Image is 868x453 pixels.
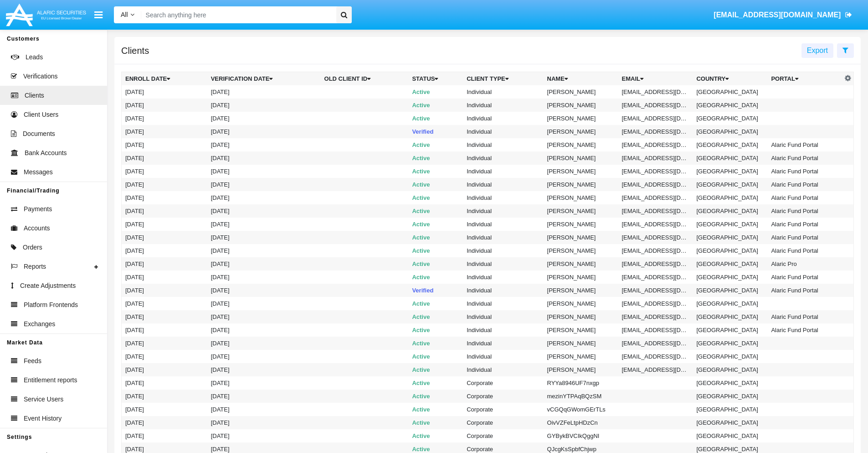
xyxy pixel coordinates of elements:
[121,47,149,54] h5: Clients
[5,1,87,28] img: Logo image
[122,191,207,204] td: [DATE]
[207,376,321,390] td: [DATE]
[122,310,207,323] td: [DATE]
[463,429,543,443] td: Corporate
[767,271,842,284] td: Alaric Fund Portal
[463,284,543,297] td: Individual
[618,85,693,99] td: [EMAIL_ADDRESS][DOMAIN_NAME]
[463,376,543,390] td: Corporate
[207,231,321,244] td: [DATE]
[207,99,321,112] td: [DATE]
[618,178,693,191] td: [EMAIL_ADDRESS][DOMAIN_NAME]
[693,390,767,403] td: [GEOGRAPHIC_DATA]
[24,300,78,310] span: Platform Frontends
[463,72,543,86] th: Client Type
[544,125,618,138] td: [PERSON_NAME]
[693,271,767,284] td: [GEOGRAPHIC_DATA]
[24,110,58,120] span: Client Users
[24,356,41,366] span: Feeds
[122,231,207,244] td: [DATE]
[544,416,618,429] td: OivVZFeLtpHDzCn
[408,297,463,310] td: Active
[408,231,463,244] td: Active
[207,350,321,363] td: [DATE]
[23,72,57,81] span: Verifications
[693,416,767,429] td: [GEOGRAPHIC_DATA]
[767,244,842,257] td: Alaric Fund Portal
[693,165,767,178] td: [GEOGRAPHIC_DATA]
[544,191,618,204] td: [PERSON_NAME]
[207,429,321,443] td: [DATE]
[463,257,543,271] td: Individual
[767,178,842,191] td: Alaric Fund Portal
[408,323,463,337] td: Active
[544,112,618,125] td: [PERSON_NAME]
[408,376,463,390] td: Active
[207,178,321,191] td: [DATE]
[693,350,767,363] td: [GEOGRAPHIC_DATA]
[463,218,543,231] td: Individual
[693,178,767,191] td: [GEOGRAPHIC_DATA]
[207,204,321,218] td: [DATE]
[408,271,463,284] td: Active
[122,271,207,284] td: [DATE]
[693,72,767,86] th: Country
[544,244,618,257] td: [PERSON_NAME]
[618,244,693,257] td: [EMAIL_ADDRESS][DOMAIN_NAME]
[207,416,321,429] td: [DATE]
[408,390,463,403] td: Active
[618,72,693,86] th: Email
[207,363,321,376] td: [DATE]
[408,125,463,138] td: Verified
[463,271,543,284] td: Individual
[693,297,767,310] td: [GEOGRAPHIC_DATA]
[463,112,543,125] td: Individual
[122,350,207,363] td: [DATE]
[408,337,463,350] td: Active
[693,112,767,125] td: [GEOGRAPHIC_DATA]
[141,6,333,23] input: Search
[463,165,543,178] td: Individual
[544,310,618,323] td: [PERSON_NAME]
[544,178,618,191] td: [PERSON_NAME]
[207,72,321,86] th: Verification date
[693,429,767,443] td: [GEOGRAPHIC_DATA]
[463,125,543,138] td: Individual
[207,310,321,323] td: [DATE]
[23,129,55,139] span: Documents
[544,165,618,178] td: [PERSON_NAME]
[618,99,693,112] td: [EMAIL_ADDRESS][DOMAIN_NAME]
[122,429,207,443] td: [DATE]
[693,191,767,204] td: [GEOGRAPHIC_DATA]
[207,165,321,178] td: [DATE]
[618,310,693,323] td: [EMAIL_ADDRESS][DOMAIN_NAME]
[207,151,321,165] td: [DATE]
[122,112,207,125] td: [DATE]
[207,257,321,271] td: [DATE]
[408,310,463,323] td: Active
[618,218,693,231] td: [EMAIL_ADDRESS][DOMAIN_NAME]
[544,350,618,363] td: [PERSON_NAME]
[122,99,207,112] td: [DATE]
[463,191,543,204] td: Individual
[408,257,463,271] td: Active
[122,390,207,403] td: [DATE]
[544,390,618,403] td: mezinYTPAqBQzSM
[693,138,767,151] td: [GEOGRAPHIC_DATA]
[207,297,321,310] td: [DATE]
[207,218,321,231] td: [DATE]
[408,204,463,218] td: Active
[693,231,767,244] td: [GEOGRAPHIC_DATA]
[408,416,463,429] td: Active
[408,244,463,257] td: Active
[693,204,767,218] td: [GEOGRAPHIC_DATA]
[207,125,321,138] td: [DATE]
[463,310,543,323] td: Individual
[544,99,618,112] td: [PERSON_NAME]
[767,165,842,178] td: Alaric Fund Portal
[408,112,463,125] td: Active
[544,323,618,337] td: [PERSON_NAME]
[207,271,321,284] td: [DATE]
[463,350,543,363] td: Individual
[122,297,207,310] td: [DATE]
